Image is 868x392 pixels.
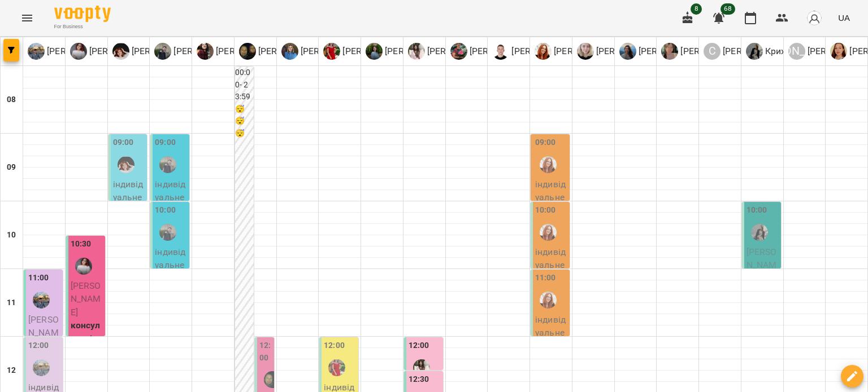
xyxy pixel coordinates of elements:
[535,136,556,149] label: 09:00
[7,94,16,106] h6: 08
[788,43,805,60] div: [PERSON_NAME]
[806,10,822,26] img: avatar_s.png
[7,161,16,174] h6: 09
[619,43,707,60] div: Скородумова Анна
[7,364,16,377] h6: 12
[340,45,411,58] p: [PERSON_NAME]
[28,272,49,284] label: 11:00
[704,43,798,60] a: С [PERSON_NAME]'я
[661,43,749,60] a: М [PERSON_NAME]
[75,258,92,275] div: Катерина Стрій
[450,43,467,60] img: Ф
[171,45,242,58] p: [PERSON_NAME]
[830,43,847,60] img: П
[87,45,158,58] p: [PERSON_NAME]
[535,272,556,284] label: 11:00
[239,43,256,60] img: В
[235,67,254,103] h6: 00:00 - 23:59
[838,12,850,24] span: UA
[721,3,735,15] span: 68
[197,43,214,60] img: В
[159,224,176,241] img: Тарас Мурава
[214,45,284,58] p: [PERSON_NAME]
[264,371,281,388] img: Валерія Капітан
[118,156,134,173] img: Світлана Жаховська
[535,178,567,257] p: індивідуальне заняття - [PERSON_NAME]
[540,292,557,309] div: Кобзар Зоряна
[450,43,538,60] a: Ф [PERSON_NAME]
[197,43,284,60] a: В [PERSON_NAME]
[492,43,509,60] img: Г
[281,43,369,60] a: О [PERSON_NAME]
[7,297,16,309] h6: 11
[577,43,665,60] a: К [PERSON_NAME]
[594,45,665,58] p: [PERSON_NAME]
[619,43,636,60] img: С
[71,319,103,345] p: консультація
[154,43,242,60] div: Тарас Мурава
[113,178,145,271] p: індивідуальне заняття ONLINE - [PERSON_NAME]
[691,3,702,15] span: 8
[751,224,768,241] img: Крижанівська Анастасія
[154,43,171,60] img: Т
[28,340,49,352] label: 12:00
[721,45,798,58] p: [PERSON_NAME]'я
[33,359,50,376] div: Григорій Рак
[154,43,242,60] a: Т [PERSON_NAME]
[678,45,749,58] p: [PERSON_NAME]
[492,43,580,60] div: Гайдук Артем
[298,45,369,58] p: [PERSON_NAME]
[577,43,594,60] img: К
[197,43,284,60] div: Вікторія Жежера
[155,136,176,149] label: 09:00
[552,45,622,58] p: [PERSON_NAME]
[28,43,45,60] img: Г
[28,43,115,60] div: Григорій Рак
[366,43,453,60] div: Анна Андрійчук
[535,43,552,60] img: К
[14,5,41,32] button: Menu
[328,359,345,376] img: Іванна Шевчук
[33,292,50,309] img: Григорій Рак
[239,43,327,60] div: Валерія Капітан
[113,136,134,149] label: 09:00
[28,314,59,351] span: [PERSON_NAME]
[577,43,665,60] div: Кобець Каріна
[661,43,749,60] div: Мєдвєдєва Катерина
[413,359,430,376] img: Софія Пенькова
[535,43,622,60] div: Кобзар Зоряна
[70,43,87,60] img: К
[129,45,200,58] p: [PERSON_NAME]
[409,373,429,386] label: 12:30
[259,340,271,364] label: 12:00
[636,45,707,58] p: [PERSON_NAME]
[155,178,187,257] p: індивідуальне заняття - [PERSON_NAME]
[661,43,678,60] img: М
[54,6,111,22] img: Voopty Logo
[425,45,496,58] p: [PERSON_NAME]
[54,23,111,30] span: For Business
[239,43,327,60] a: В [PERSON_NAME]
[112,43,200,60] a: С [PERSON_NAME]
[492,43,580,60] a: Г [PERSON_NAME]
[324,340,345,352] label: 12:00
[45,45,115,58] p: [PERSON_NAME]
[834,7,854,28] button: UA
[281,43,298,60] img: О
[7,229,16,241] h6: 10
[235,103,254,140] h6: 😴😴😴
[70,43,158,60] a: К [PERSON_NAME]
[70,43,158,60] div: Катерина Стрій
[155,204,176,217] label: 10:00
[540,224,557,241] div: Кобзар Зоряна
[535,204,556,217] label: 10:00
[256,45,327,58] p: [PERSON_NAME]
[112,43,129,60] img: С
[408,43,496,60] div: Софія Пенькова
